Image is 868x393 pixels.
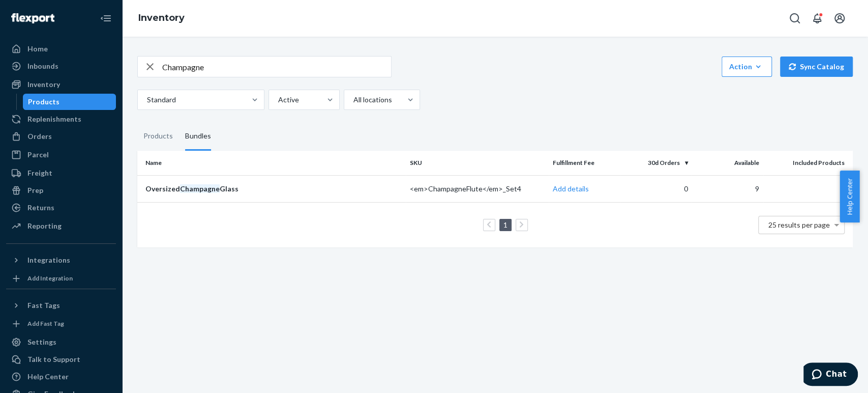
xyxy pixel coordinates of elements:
button: Open account menu [829,8,850,29]
div: Prep [27,185,43,195]
th: Name [137,151,406,175]
th: Fulfillment Fee [549,151,620,175]
td: 0 [620,175,692,202]
td: 1 [763,175,853,202]
input: Search inventory by name or sku [162,57,391,77]
td: <em>ChampagneFlute</em>_Set4 [406,175,549,202]
div: Fast Tags [27,300,60,311]
input: Active [277,95,278,105]
div: Bundles [185,122,211,151]
div: Inventory [27,79,60,90]
button: Fast Tags [6,297,116,314]
a: Returns [6,200,116,216]
div: Talk to Support [27,354,80,364]
a: Settings [6,334,116,350]
a: Add Fast Tag [6,318,116,330]
input: Standard [146,95,147,105]
div: Add Integration [27,274,73,283]
a: Products [23,94,116,110]
a: Parcel [6,147,116,163]
a: Orders [6,128,116,145]
em: Champagne [180,184,220,193]
a: Page 1 is your current page [501,220,510,229]
th: 30d Orders [620,151,692,175]
button: Open Search Box [785,8,805,29]
th: SKU [406,151,549,175]
div: Add Fast Tag [27,319,64,328]
button: Open notifications [807,8,827,29]
div: Reporting [27,221,62,231]
button: Talk to Support [6,351,116,368]
button: Sync Catalog [780,57,853,77]
a: Inventory [6,76,116,93]
div: Orders [27,131,52,142]
div: Inbounds [27,61,58,71]
div: Oversized Glass [145,184,402,194]
div: Returns [27,203,54,213]
th: Available [692,151,763,175]
ol: breadcrumbs [130,4,193,33]
button: Integrations [6,252,116,268]
img: Flexport logo [11,13,54,23]
div: Action [729,62,764,72]
th: Included Products [763,151,853,175]
td: 9 [692,175,763,202]
div: Replenishments [27,114,81,124]
button: Close Navigation [96,8,116,29]
a: Inventory [138,12,185,23]
div: Products [143,122,173,151]
div: Help Center [27,372,69,382]
a: Help Center [6,369,116,385]
span: 25 results per page [768,220,830,229]
button: Help Center [840,171,859,222]
input: All locations [352,95,353,105]
iframe: Opens a widget where you can chat to one of our agents [803,362,858,388]
a: Freight [6,165,116,181]
div: Parcel [27,150,49,160]
a: Home [6,41,116,57]
button: Action [722,57,772,77]
a: Add details [553,184,589,193]
div: Home [27,44,48,54]
a: Replenishments [6,111,116,127]
a: Reporting [6,218,116,234]
div: Settings [27,337,56,347]
a: Add Integration [6,272,116,285]
a: Inbounds [6,58,116,74]
div: Freight [27,168,52,178]
div: Products [28,97,59,107]
div: Integrations [27,255,70,265]
a: Prep [6,182,116,199]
